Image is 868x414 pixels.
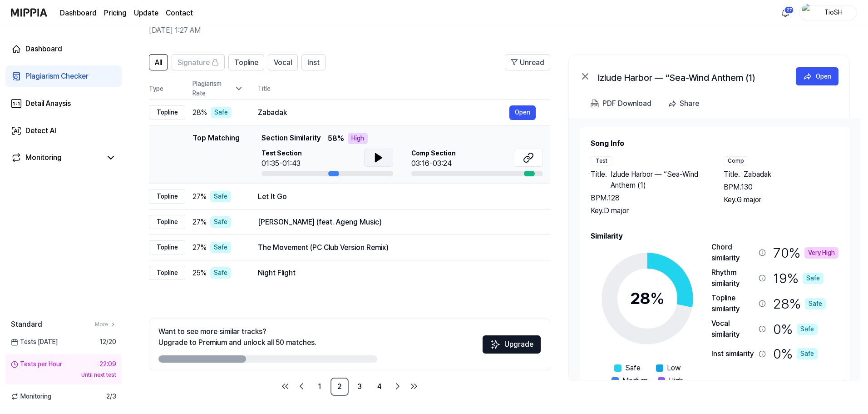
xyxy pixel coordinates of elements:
span: All [155,57,162,68]
a: Detail Anaysis [5,93,122,115]
div: Open [816,71,831,81]
h2: Song Info [591,138,838,149]
div: Topline [149,240,185,254]
span: 25 % [192,268,207,279]
div: Zabadak [258,107,509,118]
button: Open [509,105,536,120]
button: Share [664,95,706,113]
div: BPM. 128 [591,193,705,204]
span: Vocal [274,57,292,68]
div: 0 % [773,344,818,364]
div: Topline [149,105,185,120]
div: High [348,133,368,144]
button: profileTioSH [799,5,857,20]
span: Title . [591,169,607,191]
button: Vocal [268,54,298,70]
a: Song InfoTestTitle.Izlude Harbor — “Sea-Wind Anthem (1)BPM.128Key.D majorCompTitle.ZabadakBPM.130... [569,118,860,380]
button: 알림27 [778,5,793,20]
h2: [DATE] 1:27 AM [149,25,801,36]
a: Go to first page [278,379,292,394]
span: Topline [234,57,258,68]
a: Go to next page [390,379,405,394]
div: Key. G major [724,195,838,205]
div: Safe [210,242,231,253]
div: Night Flight [258,268,536,279]
div: Top Matching [192,133,240,176]
a: 2 [330,378,349,396]
div: Rhythm similarity [711,267,755,289]
a: Monitoring [11,152,102,163]
a: 4 [370,378,389,396]
th: Title [258,78,550,100]
span: Unread [520,57,544,68]
div: Want to see more similar tracks? Upgrade to Premium and unlock all 50 matches. [158,326,316,348]
a: Open [796,67,838,85]
span: Test Section [261,149,302,158]
div: Safe [210,191,231,202]
button: Topline [228,54,264,70]
span: Low [667,363,681,374]
span: Tests [DATE] [11,337,58,347]
div: 0 % [773,318,818,340]
a: Update [134,8,158,19]
a: Dashboard [60,8,97,19]
span: Monitoring [11,392,51,401]
div: Very High [804,247,838,259]
div: BPM. 130 [724,182,838,193]
div: Topline [149,215,185,229]
div: TioSH [816,7,851,17]
a: Detect AI [5,120,122,142]
a: Dashboard [5,38,122,60]
div: 28 [630,286,665,311]
span: 12 / 20 [99,337,116,347]
div: PDF Download [602,98,651,110]
div: Safe [210,216,231,228]
a: 1 [311,378,329,396]
div: Chord similarity [711,242,755,264]
div: Tests per Hour [11,359,62,369]
span: 27 % [192,217,207,228]
span: High [669,375,683,386]
div: Plagiarism Checker [25,71,89,82]
button: Unread [505,54,550,70]
div: Plagiarism Rate [192,79,243,98]
div: Test [591,156,612,165]
span: Comp Section [411,149,456,158]
div: The Movement (PC Club Version Remix) [258,242,536,253]
img: 알림 [780,7,791,18]
nav: pagination [149,378,550,396]
div: Safe [805,298,826,309]
img: profile [802,4,813,22]
div: Monitoring [25,152,62,163]
div: Let It Go [258,191,536,202]
div: Detail Anaysis [25,98,71,109]
button: All [149,54,168,70]
div: Izlude Harbor — “Sea-Wind Anthem (1) [598,71,779,82]
a: Go to last page [407,379,421,394]
span: Signature [178,57,210,68]
div: 27 [784,6,794,14]
button: Inst [301,54,325,70]
div: Inst similarity [711,349,755,359]
div: 01:35-01:43 [261,158,302,169]
img: Sparkles [490,339,501,350]
span: 2 / 3 [106,392,116,401]
span: 27 % [192,242,207,253]
div: 03:16-03:24 [411,158,456,169]
span: 27 % [192,191,207,202]
button: Upgrade [483,335,541,354]
span: Section Similarity [261,133,321,144]
button: PDF Download [589,95,653,113]
div: Safe [803,273,824,284]
span: Inst [307,57,320,68]
span: Title . [724,169,740,180]
div: Dashboard [25,44,62,55]
div: Topline similarity [711,293,755,314]
div: Key. D major [591,205,705,216]
span: 58 % [328,133,344,144]
a: SparklesUpgrade [483,343,541,352]
div: Safe [211,107,232,118]
div: Until next test [11,371,116,379]
div: Share [680,98,699,110]
div: Safe [210,267,231,279]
